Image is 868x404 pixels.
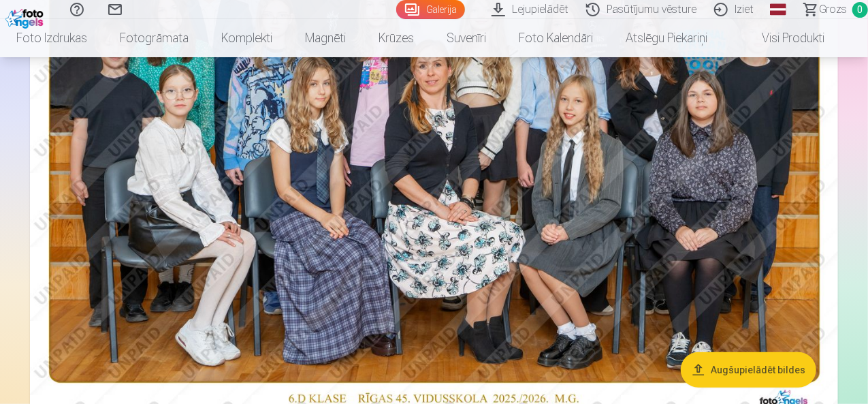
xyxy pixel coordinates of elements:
button: Augšupielādēt bildes [681,352,816,388]
img: /fa1 [5,5,47,29]
a: Atslēgu piekariņi [609,19,724,57]
a: Fotogrāmata [103,19,205,57]
span: 0 [852,2,868,18]
a: Visi produkti [724,19,841,57]
a: Foto kalendāri [502,19,609,57]
a: Suvenīri [430,19,502,57]
a: Komplekti [205,19,289,57]
span: Grozs [819,1,847,18]
a: Magnēti [289,19,362,57]
a: Krūzes [362,19,430,57]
